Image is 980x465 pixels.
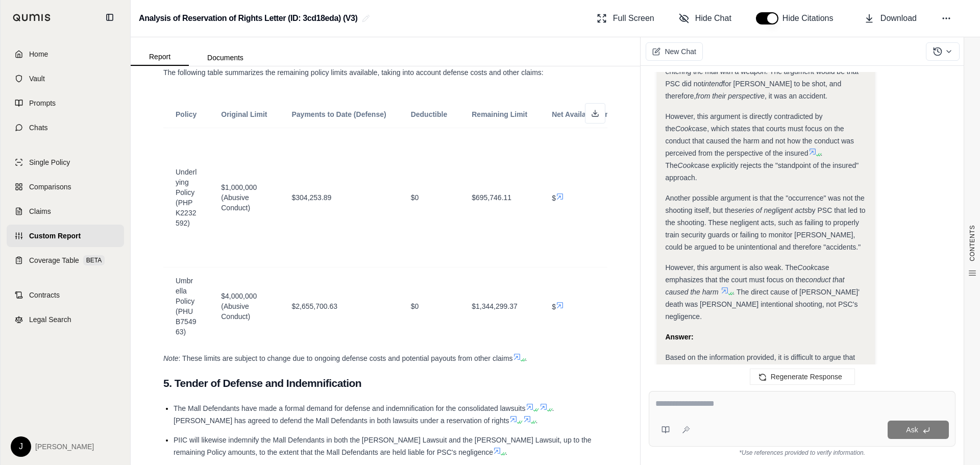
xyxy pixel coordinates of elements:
[7,284,124,306] a: Contracts
[552,303,556,311] span: $
[696,92,765,100] em: from their perspective
[29,157,70,167] span: Single Policy
[174,404,526,412] span: The Mall Defendants have made a formal demand for defense and indemnification for the consolidate...
[29,290,60,300] span: Contracts
[7,176,124,198] a: Comparisons
[29,123,48,133] span: Chats
[665,288,859,321] span: . The direct cause of [PERSON_NAME]' death was [PERSON_NAME] intentional shooting, not PSC's negl...
[665,46,696,57] span: New Chat
[771,373,842,381] span: Regenerate Response
[7,225,124,247] a: Custom Report
[163,68,544,77] span: The following table summarizes the remaining policy limits available, taking into account defense...
[291,110,386,118] span: Payments to Date (Defense)
[29,206,51,216] span: Claims
[29,74,45,84] span: Vault
[665,353,855,374] span: Based on the information provided, it is difficult to argue that the
[7,116,124,139] a: Chats
[29,255,79,265] span: Coverage Table
[7,308,124,331] a: Legal Search
[7,151,124,174] a: Single Policy
[291,302,337,310] span: $2,655,700.63
[613,12,654,25] span: Full Screen
[665,206,865,251] span: by PSC that led to the shooting. These negligent acts, such as failing to properly train security...
[797,263,814,272] em: Cook
[665,125,854,157] span: case, which states that courts must focus on the conduct that caused the harm and not how the con...
[880,12,917,25] span: Download
[189,50,262,66] button: Documents
[102,9,118,26] button: Collapse sidebar
[750,369,855,385] button: Regenerate Response
[472,110,527,118] span: Remaining Limit
[176,168,197,227] span: Underlying Policy (PHPK2232592)
[13,14,51,21] img: Qumis Logo
[665,263,797,272] span: However, this argument is also weak. The
[703,80,723,88] em: intend
[906,426,918,434] span: Ask
[860,8,921,29] button: Download
[665,161,859,182] span: case explicitly rejects the "standpoint of the insured" approach.
[7,43,124,65] a: Home
[11,436,31,457] div: J
[35,442,94,452] span: [PERSON_NAME]
[221,110,267,118] span: Original Limit
[665,149,822,169] span: . The
[174,436,592,456] span: PIIC will likewise indemnify the Mall Defendants in both the [PERSON_NAME] Lawsuit and the [PERSO...
[665,80,841,100] span: for [PERSON_NAME] to be shot, and therefore,
[585,103,605,124] button: Download as Excel
[505,448,507,456] span: .
[665,18,864,88] span: One possible argument is that [PERSON_NAME] was an innocent bystander, and from PSC's perspective...
[552,194,556,202] span: $
[552,110,682,118] span: Net Available for Settlement/Judgment
[221,183,257,212] span: $1,000,000 (Abusive Conduct)
[593,8,658,29] button: Full Screen
[131,48,189,66] button: Report
[29,314,71,325] span: Legal Search
[646,42,702,61] button: New Chat
[179,354,513,362] span: : These limits are subject to change due to ongoing defense costs and potential payouts from othe...
[525,354,527,362] span: .
[29,182,71,192] span: Comparisons
[7,249,124,272] a: Coverage TableBETA
[29,98,56,108] span: Prompts
[888,421,949,439] button: Ask
[29,231,81,241] span: Custom Report
[163,354,179,362] em: Note
[139,9,358,28] h2: Analysis of Reservation of Rights Letter (ID: 3cd18eda) (V3)
[675,8,736,29] button: Hide Chat
[83,255,105,265] span: BETA
[782,12,840,25] span: Hide Citations
[675,125,692,133] em: Cook
[665,112,822,133] span: However, this argument is directly contradicted by the
[665,194,865,214] span: Another possible argument is that the "occurrence" was not the shooting itself, but the
[695,12,731,25] span: Hide Chat
[7,92,124,114] a: Prompts
[29,49,48,59] span: Home
[411,193,419,202] span: $0
[411,302,419,310] span: $0
[176,110,197,118] span: Policy
[163,373,607,394] h2: 5. Tender of Defense and Indemnification
[765,92,827,100] span: , it was an accident.
[411,110,448,118] span: Deductible
[968,225,976,261] span: CONTENTS
[7,200,124,223] a: Claims
[665,276,844,296] em: conduct that caused the harm
[472,193,511,202] span: $695,746.11
[7,67,124,90] a: Vault
[678,161,695,169] em: Cook
[665,333,693,341] strong: Answer:
[665,263,829,284] span: case emphasizes that the court must focus on the
[472,302,518,310] span: $1,344,299.37
[535,417,537,425] span: .
[291,193,331,202] span: $304,253.89
[735,206,808,214] em: series of negligent acts
[221,292,257,321] span: $4,000,000 (Abusive Conduct)
[176,277,196,336] span: Umbrella Policy (PHUB754963)
[649,447,955,457] div: *Use references provided to verify information.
